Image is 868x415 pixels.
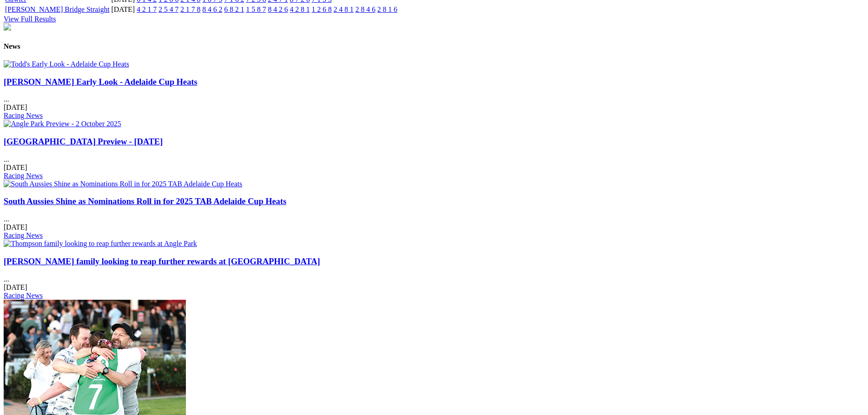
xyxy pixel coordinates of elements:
[377,5,397,13] a: 2 8 1 6
[268,5,288,13] a: 8 4 2 6
[4,137,163,146] a: [GEOGRAPHIC_DATA] Preview - [DATE]
[111,5,135,14] td: [DATE]
[4,172,43,179] a: Racing News
[312,5,332,13] a: 1 2 6 8
[4,223,27,231] span: [DATE]
[4,256,320,266] a: [PERSON_NAME] family looking to reap further rewards at [GEOGRAPHIC_DATA]
[334,5,354,13] a: 2 4 8 1
[137,5,157,13] a: 4 2 1 7
[159,5,179,13] a: 2 5 4 7
[290,5,310,13] a: 4 2 8 1
[224,5,244,13] a: 6 8 2 1
[4,15,56,23] a: View Full Results
[4,196,864,240] div: ...
[4,231,43,239] a: Racing News
[4,103,27,111] span: [DATE]
[4,283,27,291] span: [DATE]
[4,60,129,68] img: Todd's Early Look - Adelaide Cup Heats
[4,196,286,206] a: South Aussies Shine as Nominations Roll in for 2025 TAB Adelaide Cup Heats
[4,240,197,248] img: Thompson family looking to reap further rewards at Angle Park
[4,292,43,299] a: Racing News
[5,5,109,13] a: [PERSON_NAME] Bridge Straight
[4,23,11,31] img: chasers_homepage.jpg
[355,5,375,13] a: 2 8 4 6
[4,77,197,87] a: [PERSON_NAME] Early Look - Adelaide Cup Heats
[4,112,43,119] a: Racing News
[246,5,266,13] a: 1 5 8 7
[202,5,222,13] a: 8 4 6 2
[4,164,27,171] span: [DATE]
[180,5,200,13] a: 2 1 7 8
[4,256,864,300] div: ...
[4,180,242,188] img: South Aussies Shine as Nominations Roll in for 2025 TAB Adelaide Cup Heats
[4,120,121,128] img: Angle Park Preview - 2 October 2025
[4,137,864,180] div: ...
[4,77,864,120] div: ...
[4,42,864,51] h4: News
